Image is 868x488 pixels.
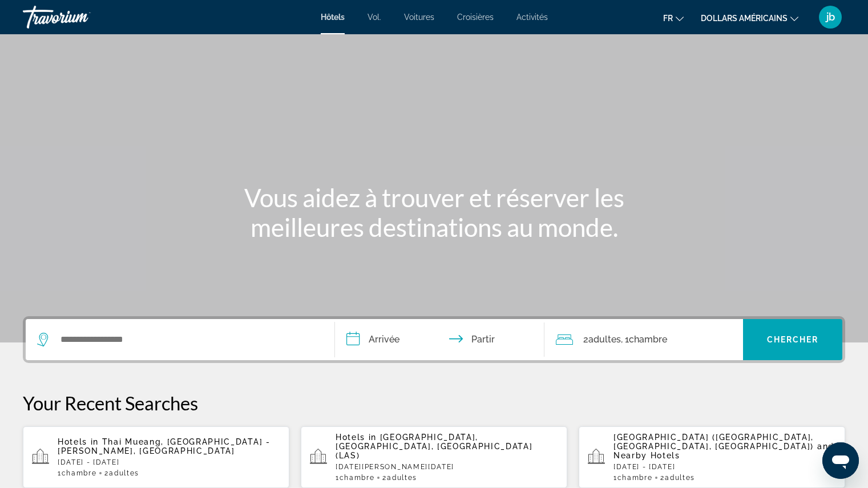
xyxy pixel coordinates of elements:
span: and Nearby Hotels [613,442,834,460]
a: Voitures [404,13,434,22]
button: Changer de devise [701,10,798,26]
font: fr [663,14,673,23]
a: Vol. [368,13,381,22]
span: Chambre [62,469,97,477]
span: Chambre [617,474,653,482]
iframe: Bouton de lancement de la fenêtre de messagerie [822,442,859,479]
a: Hôtels [321,13,345,22]
span: 2 [104,469,139,477]
font: dollars américains [701,14,788,23]
p: [DATE] - [DATE] [58,458,280,466]
p: Your Recent Searches [23,392,845,414]
span: Hotels in [336,433,377,442]
span: 1 [58,469,96,477]
font: , 1 [621,334,629,345]
button: Changer de langue [663,10,684,26]
span: Adultes [109,469,139,477]
button: Dates d'arrivée et de départ [335,319,545,360]
p: [DATE] - [DATE] [613,463,836,471]
span: 1 [613,474,652,482]
button: Voyageurs : 2 adultes, 0 enfants [544,319,743,360]
span: Hotels in [58,437,99,446]
div: Widget de recherche [26,319,842,360]
font: Chercher [767,335,819,344]
span: [GEOGRAPHIC_DATA], [GEOGRAPHIC_DATA], [GEOGRAPHIC_DATA] (LAS) [336,433,532,460]
span: Adultes [387,474,417,482]
font: adultes [588,334,621,345]
span: [GEOGRAPHIC_DATA] ([GEOGRAPHIC_DATA], [GEOGRAPHIC_DATA], [GEOGRAPHIC_DATA]) [613,433,814,451]
a: Croisières [457,13,494,22]
a: Activités [516,13,548,22]
span: Chambre [340,474,375,482]
span: 2 [660,474,695,482]
button: Chercher [743,319,842,360]
p: [DATE][PERSON_NAME][DATE] [336,463,558,471]
span: Adultes [665,474,695,482]
a: Travorium [23,2,137,32]
font: jb [826,11,835,23]
span: 2 [382,474,417,482]
font: Vous aidez à trouver et réserver les meilleures destinations au monde. [244,183,624,242]
span: Thai Mueang, [GEOGRAPHIC_DATA] - [PERSON_NAME], [GEOGRAPHIC_DATA] [58,437,271,455]
font: Chambre [629,334,667,345]
span: 1 [336,474,374,482]
font: 2 [583,334,588,345]
button: Menu utilisateur [815,5,845,29]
